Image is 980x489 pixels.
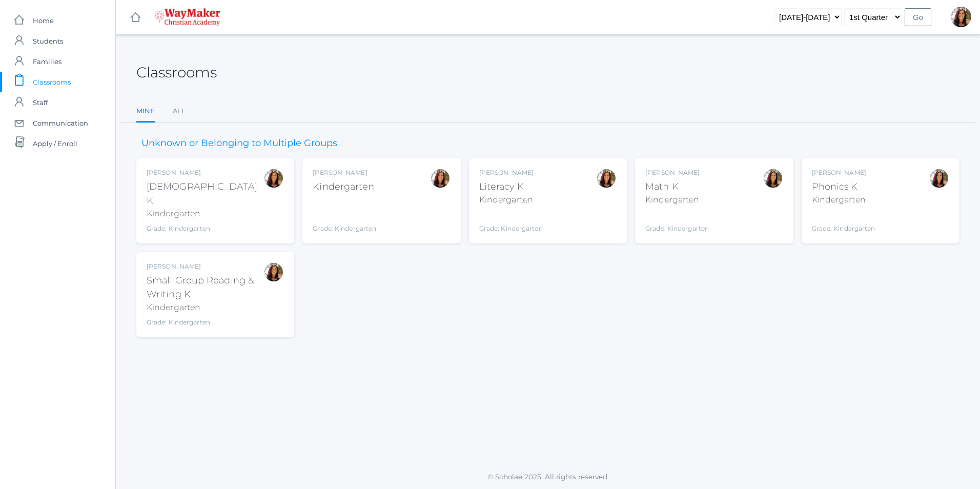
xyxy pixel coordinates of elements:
div: Grade: Kindergarten [479,210,543,233]
span: Classrooms [33,72,71,92]
a: Mine [136,101,155,123]
div: [PERSON_NAME] [812,168,875,177]
div: Kindergarten [645,194,709,206]
div: Kindergarten [313,180,376,194]
div: Gina Pecor [430,168,451,189]
span: Staff [33,92,48,113]
div: Grade: Kindergarten [645,210,709,233]
div: Kindergarten [479,194,543,206]
span: Students [33,31,63,51]
p: © Scholae 2025. All rights reserved. [116,472,980,482]
div: Gina Pecor [263,168,284,189]
div: Math K [645,180,709,194]
div: Kindergarten [147,208,263,220]
div: Grade: Kindergarten [147,318,263,327]
span: Communication [33,113,88,133]
span: Apply / Enroll [33,133,77,154]
span: Families [33,51,62,72]
div: Grade: Kindergarten [812,210,875,233]
div: Small Group Reading & Writing K [147,274,263,301]
div: [DEMOGRAPHIC_DATA] K [147,180,263,208]
div: Gina Pecor [951,7,971,27]
div: Grade: Kindergarten [313,198,376,233]
span: Home [33,10,54,31]
div: Gina Pecor [596,168,617,189]
div: [PERSON_NAME] [147,262,263,271]
div: Gina Pecor [763,168,783,189]
div: [PERSON_NAME] [147,168,263,177]
div: Gina Pecor [263,262,284,282]
div: Kindergarten [147,301,263,314]
div: Phonics K [812,180,875,194]
div: [PERSON_NAME] [479,168,543,177]
div: [PERSON_NAME] [645,168,709,177]
a: All [173,101,186,121]
div: Literacy K [479,180,543,194]
div: Kindergarten [812,194,875,206]
img: waymaker-logo-stack-white-1602f2b1af18da31a5905e9982d058868370996dac5278e84edea6dabf9a3315.png [154,8,220,26]
div: Gina Pecor [929,168,949,189]
h2: Classrooms [136,65,217,80]
div: Grade: Kindergarten [147,224,263,233]
input: Go [905,8,931,26]
h3: Unknown or Belonging to Multiple Groups [136,138,342,149]
div: [PERSON_NAME] [313,168,376,177]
